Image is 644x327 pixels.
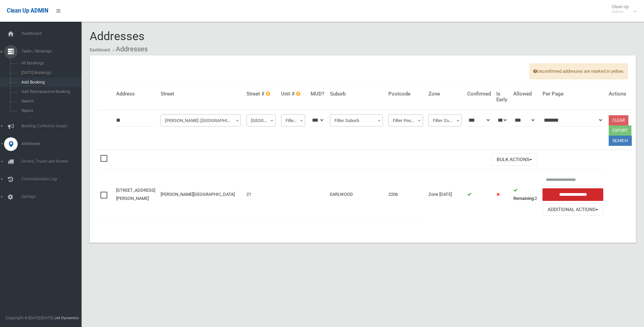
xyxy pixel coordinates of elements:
[467,91,491,97] h4: Confirmed
[19,89,81,94] span: Add Retrospective Booking
[116,188,155,201] a: [STREET_ADDRESS][PERSON_NAME]
[426,170,464,219] td: Zone [DATE]
[90,29,145,43] span: Addresses
[19,177,87,182] span: Communication Log
[492,153,537,166] button: Bulk Actions
[496,91,508,102] h4: Is Early
[161,114,241,126] span: Francis Street (EARLWOOD)
[19,80,81,85] span: Add Booking
[283,116,304,125] span: Filter Unit #
[330,91,383,97] h4: Suburb
[19,99,81,104] span: Search
[19,141,87,146] span: Addresses
[513,196,535,201] strong: Remaining:
[609,91,632,97] h4: Actions
[5,315,53,320] span: Copyright © [DATE]-[DATE]
[244,170,278,219] td: 21
[54,315,79,320] strong: Jet Dynamics
[542,91,603,97] h4: Per Page
[609,125,631,136] button: Export
[161,91,241,97] h4: Street
[327,170,386,219] td: EARLWOOD
[19,159,87,164] span: Drivers, Trucks and Routes
[608,4,636,14] span: Clean Up
[428,91,462,97] h4: Zone
[116,91,155,97] h4: Address
[332,116,381,125] span: Filter Suburb
[609,115,628,125] a: Clear
[162,116,239,125] span: Francis Street (EARLWOOD)
[513,91,537,97] h4: Allowed
[90,48,110,52] a: Dashboard
[281,91,306,97] h4: Unit #
[330,114,383,126] span: Filter Suburb
[19,70,81,75] span: [DATE] Bookings
[511,170,540,219] td: 2
[609,136,632,146] button: Search
[281,114,306,126] span: Filter Unit #
[530,64,628,79] span: Unconfirmed addresses are marked in yellow.
[430,116,460,125] span: Filter Zone
[248,116,274,125] span: Filter Street #
[19,49,87,54] span: Tasks / Bookings
[428,114,462,126] span: Filter Zone
[19,194,87,199] span: Settings
[19,31,87,36] span: Dashboard
[246,91,276,97] h4: Street #
[388,114,423,126] span: Filter Postcode
[386,170,426,219] td: 2206
[542,203,603,216] button: Additional Actions
[19,108,81,113] span: Report
[111,43,148,55] li: Addresses
[7,7,48,14] span: Clean Up ADMIN
[388,91,423,97] h4: Postcode
[390,116,421,125] span: Filter Postcode
[246,114,276,126] span: Filter Street #
[19,124,87,128] span: Booking Collection Issues
[311,91,325,97] h4: MUD?
[158,170,244,219] td: [PERSON_NAME][GEOGRAPHIC_DATA]
[612,9,629,14] small: Admin
[19,61,81,66] span: All Bookings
